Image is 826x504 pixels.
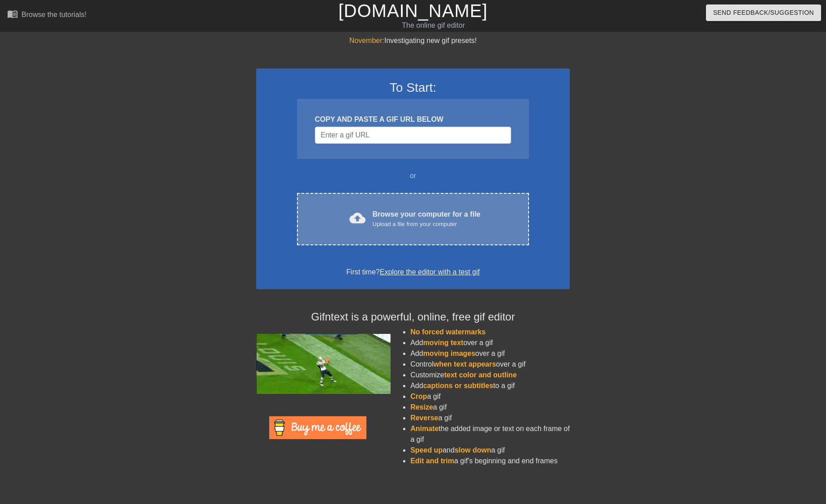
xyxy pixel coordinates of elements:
[706,4,821,21] button: Send Feedback/Suggestion
[268,80,558,95] h3: To Start:
[434,360,496,368] span: when text appears
[410,337,570,348] li: Add over a gif
[410,414,438,422] span: Reverse
[315,127,511,144] input: Username
[713,7,814,18] span: Send Feedback/Suggestion
[410,380,570,391] li: Add to a gif
[7,9,86,22] a: Browse the tutorials!
[444,371,517,379] span: text color and outline
[410,402,570,413] li: a gif
[410,413,570,423] li: a gif
[410,425,439,432] span: Animate
[410,393,427,400] span: Crop
[455,446,491,454] span: slow down
[280,171,546,181] div: or
[410,457,454,465] span: Edit and trim
[269,416,366,439] img: Buy Me A Coffee
[410,456,570,466] li: a gif's beginning and end frames
[410,446,443,454] span: Speed up
[22,11,86,18] div: Browse the tutorials!
[256,35,570,46] div: Investigating new gif presets!
[373,209,481,229] div: Browse your computer for a file
[256,334,391,394] img: football_small.gif
[410,348,570,359] li: Add over a gif
[7,9,18,19] span: menu_book
[256,311,570,324] h4: Gifntext is a powerful, online, free gif editor
[380,268,480,276] a: Explore the editor with a test gif
[315,114,511,125] div: COPY AND PASTE A GIF URL BELOW
[410,403,433,411] span: Resize
[423,339,464,346] span: moving text
[268,267,558,278] div: First time?
[410,391,570,402] li: a gif
[410,370,570,380] li: Customize
[338,1,487,21] a: [DOMAIN_NAME]
[410,423,570,445] li: the added image or text on each frame of a gif
[410,328,486,336] span: No forced watermarks
[423,350,475,357] span: moving images
[349,37,384,44] span: November:
[349,210,366,226] span: cloud_upload
[423,382,493,389] span: captions or subtitles
[410,445,570,456] li: and a gif
[373,220,481,229] div: Upload a file from your computer
[410,359,570,370] li: Control over a gif
[280,20,587,31] div: The online gif editor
